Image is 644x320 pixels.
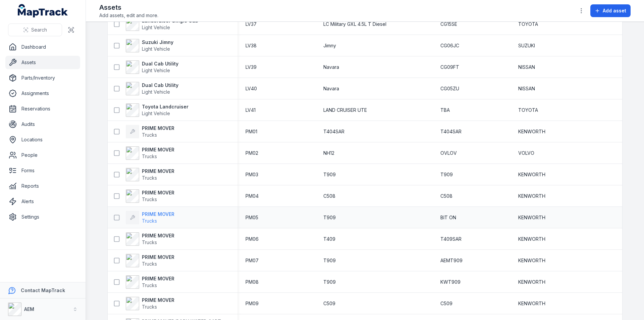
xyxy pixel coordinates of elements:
a: PRIME MOVERTrucks [126,297,174,310]
span: Trucks [142,153,157,159]
span: TBA [440,107,450,113]
span: AEMT909 [440,257,463,264]
strong: Dual Cab Utility [142,60,178,67]
span: CG09FT [440,64,459,71]
a: Reservations [5,102,80,116]
span: T404SAR [440,128,462,135]
span: LV38 [246,42,257,49]
span: Jimny [323,42,336,49]
span: KWT909 [440,279,461,285]
a: MapTrack [18,4,68,17]
span: NISSAN [518,85,535,92]
span: LC Military GXL 4.5L T Diesel [323,21,386,28]
h2: Assets [99,3,158,12]
span: CG05ZU [440,85,459,92]
span: Trucks [142,282,157,288]
a: Dual Cab UtilityLight Vehicle [126,82,178,95]
span: KENWORTH [518,279,545,285]
a: PRIME MOVERTrucks [126,168,174,181]
span: SUZUKI [518,42,535,49]
span: LV41 [246,107,256,113]
strong: AEM [24,306,34,312]
span: Trucks [142,132,157,138]
a: PRIME MOVERTrucks [126,211,174,224]
span: Navara [323,85,339,92]
span: KENWORTH [518,193,545,199]
span: Add assets, edit and more. [99,12,158,19]
strong: Toyota Landcruiser [142,103,189,110]
span: Light Vehicle [142,25,170,30]
span: T909 [323,279,336,285]
span: KENWORTH [518,257,545,264]
span: T909 [323,171,336,178]
span: TOYOTA [518,21,538,28]
span: T404SAR [323,128,344,135]
span: Trucks [142,304,157,310]
a: Suzuki JimnyLight Vehicle [126,39,173,52]
a: Locations [5,133,80,146]
span: C509 [440,300,452,307]
span: PM09 [246,300,259,307]
span: Add asset [603,7,626,14]
span: Light Vehicle [142,110,170,116]
span: T909 [440,171,453,178]
strong: PRIME MOVER [142,125,174,132]
span: T909 [323,214,336,221]
a: PRIME MOVERTrucks [126,189,174,203]
span: LV39 [246,64,257,71]
a: Parts/Inventory [5,71,80,85]
span: PM07 [246,257,259,264]
strong: PRIME MOVER [142,211,174,218]
a: Reports [5,179,80,193]
span: T409SAR [440,236,462,242]
span: Trucks [142,175,157,181]
span: NH12 [323,150,334,156]
a: Landcruiser Single CabLight Vehicle [126,17,198,31]
a: Alerts [5,195,80,208]
a: Dashboard [5,40,80,54]
span: KENWORTH [518,214,545,221]
span: C509 [323,300,335,307]
span: KENWORTH [518,171,545,178]
a: Assets [5,56,80,69]
span: KENWORTH [518,300,545,307]
a: Dual Cab UtilityLight Vehicle [126,60,178,74]
span: Light Vehicle [142,46,170,52]
span: C508 [323,193,335,199]
span: Trucks [142,196,157,202]
span: NISSAN [518,64,535,71]
span: LV40 [246,85,257,92]
span: T909 [323,257,336,264]
span: PM02 [246,150,258,156]
span: PM01 [246,128,257,135]
span: OVLOV [440,150,457,156]
span: Light Vehicle [142,89,170,95]
span: KENWORTH [518,128,545,135]
a: Assignments [5,87,80,100]
strong: PRIME MOVER [142,297,174,304]
strong: PRIME MOVER [142,168,174,175]
strong: PRIME MOVER [142,232,174,239]
strong: Contact MapTrack [21,287,65,293]
strong: PRIME MOVER [142,146,174,153]
a: Toyota LandcruiserLight Vehicle [126,103,189,117]
span: PM03 [246,171,258,178]
a: PRIME MOVERTrucks [126,146,174,160]
span: PM08 [246,279,259,285]
span: Trucks [142,261,157,267]
span: PM04 [246,193,259,199]
span: KENWORTH [518,236,545,242]
strong: Dual Cab Utility [142,82,178,89]
span: C508 [440,193,452,199]
span: LAND CRUISER UTE [323,107,367,113]
span: TOYOTA [518,107,538,113]
span: CG15SE [440,21,457,28]
strong: Suzuki Jimny [142,39,173,46]
span: Trucks [142,239,157,245]
span: CG06JC [440,42,459,49]
button: Add asset [590,4,631,17]
strong: PRIME MOVER [142,254,174,261]
a: Forms [5,164,80,177]
span: Navara [323,64,339,71]
span: LV37 [246,21,257,28]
